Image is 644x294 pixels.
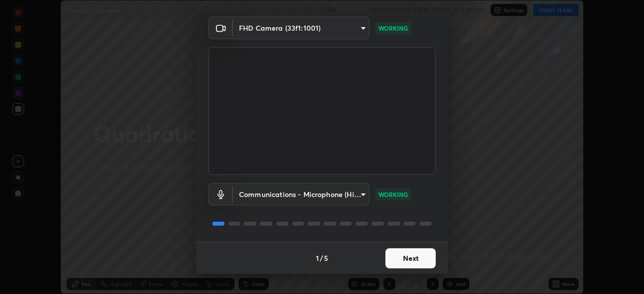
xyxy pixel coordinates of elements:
h4: / [320,253,323,263]
div: FHD Camera (33f1:1001) [233,17,369,39]
h4: 1 [316,253,319,263]
div: FHD Camera (33f1:1001) [233,183,369,206]
h4: 5 [324,253,328,263]
p: WORKING [378,190,408,199]
p: WORKING [378,24,408,33]
button: Next [385,248,436,268]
